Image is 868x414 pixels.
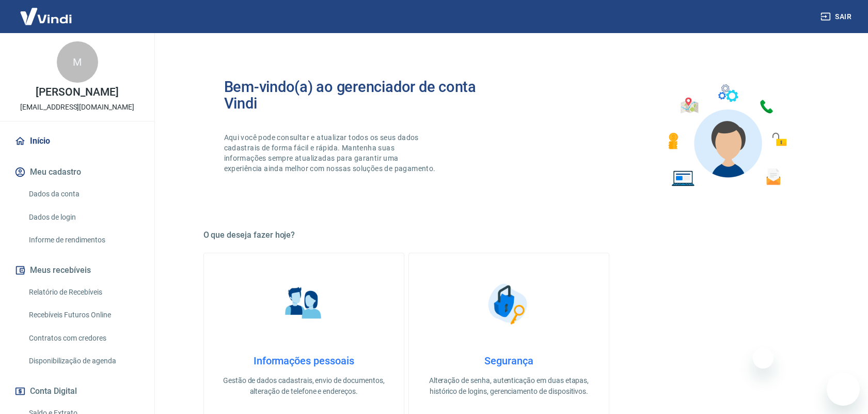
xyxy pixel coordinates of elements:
[224,132,438,174] p: Aqui você pode consultar e atualizar todos os seus dados cadastrais de forma fácil e rápida. Mant...
[20,102,134,113] p: [EMAIL_ADDRESS][DOMAIN_NAME]
[220,355,387,367] h4: Informações pessoais
[220,375,387,397] p: Gestão de dados cadastrais, envio de documentos, alteração de telefone e endereços.
[827,373,860,406] iframe: Botão para abrir a janela de mensagens
[12,130,142,152] a: Início
[57,41,98,83] div: M
[12,1,80,32] img: Vindi
[25,350,142,372] a: Disponibilização de agenda
[203,230,815,240] h5: O que deseja fazer hoje?
[818,7,856,26] button: Sair
[25,183,142,205] a: Dados da conta
[425,355,592,367] h4: Segurança
[278,278,329,330] img: Informações pessoais
[36,87,118,98] p: [PERSON_NAME]
[12,380,142,403] button: Conta Digital
[753,348,774,369] iframe: Fechar mensagem
[659,79,794,193] img: Imagem de um avatar masculino com diversos icones exemplificando as funcionalidades do gerenciado...
[12,161,142,183] button: Meu cadastro
[12,259,142,282] button: Meus recebíveis
[25,282,142,303] a: Relatório de Recebíveis
[25,304,142,326] a: Recebíveis Futuros Online
[425,375,592,397] p: Alteração de senha, autenticação em duas etapas, histórico de logins, gerenciamento de dispositivos.
[25,328,142,349] a: Contratos com credores
[25,229,142,251] a: Informe de rendimentos
[224,79,509,112] h2: Bem-vindo(a) ao gerenciador de conta Vindi
[25,207,142,228] a: Dados de login
[483,278,534,330] img: Segurança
